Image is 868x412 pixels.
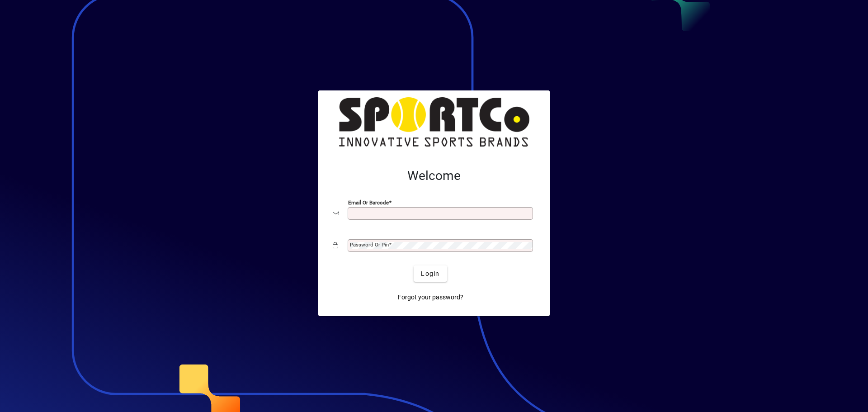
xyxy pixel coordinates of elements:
[414,265,447,282] button: Login
[348,199,389,206] mat-label: Email or Barcode
[350,242,389,248] mat-label: Password or Pin
[394,289,467,305] a: Forgot your password?
[333,168,535,184] h2: Welcome
[421,269,439,279] span: Login
[398,293,463,302] span: Forgot your password?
